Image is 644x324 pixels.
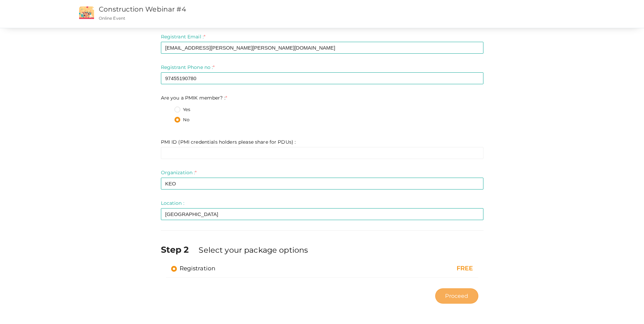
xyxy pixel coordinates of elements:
[435,288,478,304] button: Proceed
[161,244,198,256] label: Step 2
[161,72,483,84] input: Enter registrant phone no here.
[171,264,216,272] label: Registration
[99,15,421,21] p: Online Event
[161,139,296,145] label: PMI ID (PMI credentials holders please share for PDUs) :
[161,33,206,40] label: Registrant Email :
[99,5,186,13] a: Construction Webinar #4
[79,6,94,19] img: event2.png
[161,94,227,101] label: Are you a PMIK member? :
[381,264,473,273] div: FREE
[174,116,189,123] label: No
[161,64,215,71] label: Registrant Phone no :
[161,200,184,206] label: Location :
[161,169,197,176] label: Organization :
[174,106,190,113] label: Yes
[161,42,483,54] input: Enter registrant email here.
[199,245,308,255] label: Select your package options
[445,292,468,300] span: Proceed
